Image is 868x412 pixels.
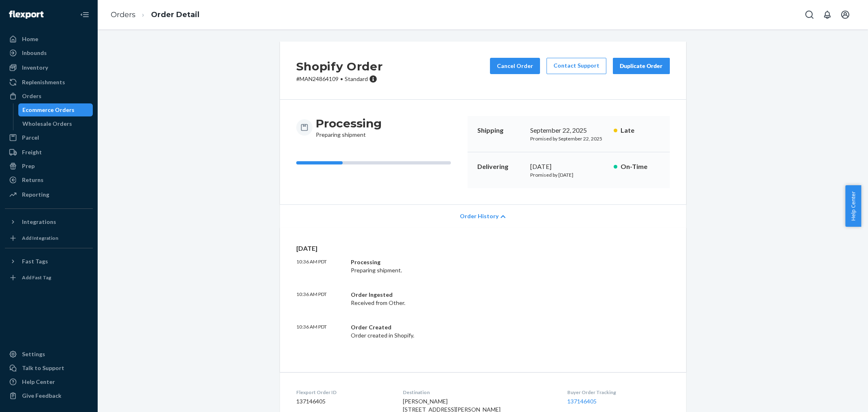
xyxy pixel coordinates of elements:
p: Shipping [477,126,524,135]
div: Received from Other. [351,291,591,307]
a: Freight [5,146,93,159]
p: Promised by [DATE] [530,171,607,178]
a: Order Detail [151,10,199,19]
span: Standard [345,75,368,82]
button: Open account menu [837,7,853,23]
div: Preparing shipment [316,116,382,139]
div: Fast Tags [22,257,48,265]
div: Returns [22,176,44,184]
button: Integrations [5,215,93,228]
div: Order created in Shopify. [351,323,591,340]
a: Settings [5,348,93,361]
a: Reporting [5,188,93,201]
div: Inbounds [22,49,47,57]
div: Freight [22,148,42,156]
div: Order Created [351,323,591,331]
div: Help Center [22,378,55,386]
div: [DATE] [530,162,607,171]
a: Add Integration [5,232,93,245]
dt: Destination [403,389,554,396]
button: Fast Tags [5,255,93,268]
p: [DATE] [296,244,670,253]
div: Settings [22,350,45,358]
div: Orders [22,92,42,100]
div: Inventory [22,64,48,72]
a: Orders [5,90,93,103]
a: Orders [111,10,136,19]
div: Prep [22,162,35,170]
button: Open notifications [819,7,835,23]
div: Wholesale Orders [22,120,72,128]
p: # MAN24864109 [296,75,383,83]
a: Returns [5,173,93,186]
a: Replenishments [5,76,93,89]
a: Add Fast Tag [5,271,93,284]
p: 10:36 AM PDT [296,258,344,274]
a: Prep [5,160,93,173]
a: Inventory [5,61,93,74]
div: Replenishments [22,78,65,86]
button: Give Feedback [5,389,93,402]
a: Help Center [5,375,93,388]
a: Wholesale Orders [18,117,93,130]
button: Help Center [845,185,861,227]
dd: 137146405 [296,397,390,405]
a: Inbounds [5,46,93,59]
dt: Flexport Order ID [296,389,390,396]
span: Order History [460,212,498,220]
div: September 22, 2025 [530,126,607,135]
p: On-Time [621,162,660,171]
a: Ecommerce Orders [18,103,93,116]
ol: breadcrumbs [104,3,206,27]
p: Promised by September 22, 2025 [530,135,607,142]
button: Open Search Box [801,7,818,23]
div: Home [22,35,38,43]
div: Parcel [22,134,39,142]
h3: Processing [316,116,382,131]
button: Cancel Order [490,58,540,74]
div: Add Fast Tag [22,274,51,281]
div: Reporting [22,191,49,199]
p: Delivering [477,162,524,171]
button: Close Navigation [77,7,93,23]
div: Ecommerce Orders [22,106,74,114]
div: Talk to Support [22,364,64,372]
div: Integrations [22,218,56,226]
div: Order Ingested [351,291,591,299]
div: Processing [351,258,591,266]
a: Home [5,33,93,46]
p: Late [621,126,660,135]
div: Duplicate Order [620,62,663,70]
div: Add Integration [22,234,58,241]
div: Preparing shipment. [351,258,591,274]
img: Flexport logo [9,11,44,19]
a: Contact Support [547,58,606,74]
a: 137146405 [567,398,597,405]
iframe: Opens a widget where you can chat to one of our agents [816,388,860,408]
button: Talk to Support [5,362,93,375]
div: Give Feedback [22,392,61,400]
p: 10:36 AM PDT [296,291,344,307]
dt: Buyer Order Tracking [567,389,670,396]
span: • [340,75,343,82]
button: Duplicate Order [613,58,670,74]
a: Parcel [5,131,93,144]
h2: Shopify Order [296,58,383,75]
p: 10:36 AM PDT [296,323,344,340]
